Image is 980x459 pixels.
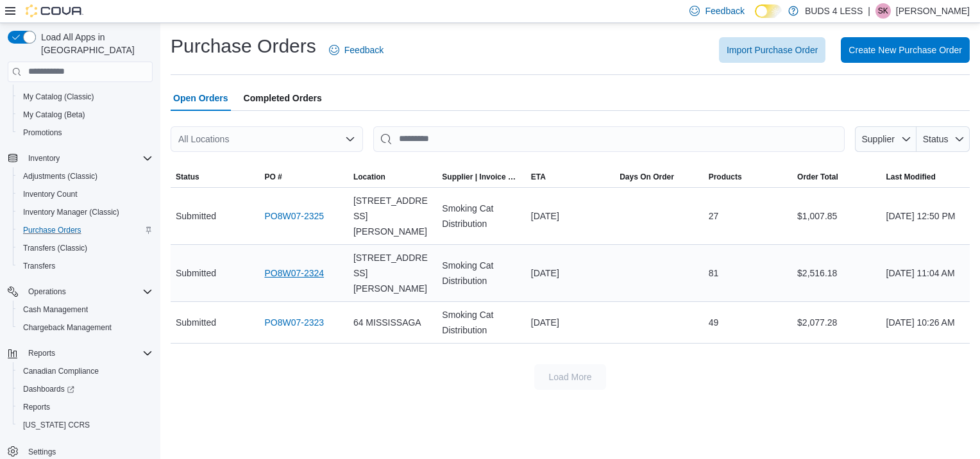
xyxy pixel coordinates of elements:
[353,172,385,182] span: Location
[875,3,891,19] div: Stacey Knisley
[23,284,153,299] span: Operations
[727,44,818,56] span: Import Purchase Order
[709,315,719,330] span: 49
[13,257,158,275] button: Transfers
[264,265,324,281] a: PO8W07-2324
[13,203,158,221] button: Inventory Manager (Classic)
[792,310,881,335] div: $2,077.28
[373,126,845,152] input: This is a search bar. After typing your query, hit enter to filter the results lower in the page.
[13,398,158,416] button: Reports
[881,260,970,286] div: [DATE] 11:04 AM
[28,348,55,358] span: Reports
[23,225,81,235] span: Purchase Orders
[13,301,158,319] button: Cash Management
[709,208,719,224] span: 27
[18,125,67,140] a: Promotions
[704,167,792,187] button: Products
[437,196,525,237] div: Smoking Cat Distribution
[13,185,158,203] button: Inventory Count
[23,384,74,394] span: Dashboards
[18,302,153,317] span: Cash Management
[792,167,881,187] button: Order Total
[26,4,83,17] img: Cova
[18,302,93,317] a: Cash Management
[442,172,520,182] span: Supplier | Invoice Number
[719,37,825,63] button: Import Purchase Order
[353,193,432,239] span: [STREET_ADDRESS][PERSON_NAME]
[531,172,546,182] span: ETA
[709,172,742,182] span: Products
[18,107,90,122] a: My Catalog (Beta)
[896,3,970,19] p: [PERSON_NAME]
[534,364,606,390] button: Load More
[348,167,437,187] button: Location
[171,167,259,187] button: Status
[917,126,970,152] button: Status
[709,265,719,281] span: 81
[437,253,525,294] div: Smoking Cat Distribution
[792,203,881,229] div: $1,007.85
[18,107,153,122] span: My Catalog (Beta)
[18,169,103,184] a: Adjustments (Classic)
[28,287,66,297] span: Operations
[264,315,324,330] a: PO8W07-2323
[23,346,153,361] span: Reports
[18,204,124,220] a: Inventory Manager (Classic)
[614,167,703,187] button: Days On Order
[13,124,158,142] button: Promotions
[23,346,60,361] button: Reports
[792,260,881,286] div: $2,516.18
[18,222,87,238] a: Purchase Orders
[173,85,228,111] span: Open Orders
[176,315,216,330] span: Submitted
[849,44,962,56] span: Create New Purchase Order
[620,172,674,182] span: Days On Order
[855,126,917,152] button: Supplier
[878,3,888,19] span: SK
[18,417,95,433] a: [US_STATE] CCRS
[264,172,282,182] span: PO #
[13,416,158,434] button: [US_STATE] CCRS
[755,4,782,18] input: Dark Mode
[18,187,153,202] span: Inventory Count
[176,172,199,182] span: Status
[23,420,90,430] span: [US_STATE] CCRS
[18,169,153,184] span: Adjustments (Classic)
[23,151,65,166] button: Inventory
[886,172,936,182] span: Last Modified
[18,417,153,433] span: Washington CCRS
[18,222,153,238] span: Purchase Orders
[23,366,99,376] span: Canadian Compliance
[353,315,421,330] span: 64 MISSISSAGA
[345,134,355,144] button: Open list of options
[171,33,316,59] h1: Purchase Orders
[23,189,78,199] span: Inventory Count
[28,153,60,163] span: Inventory
[13,319,158,337] button: Chargeback Management
[18,187,83,202] a: Inventory Count
[705,4,744,17] span: Feedback
[549,371,592,383] span: Load More
[23,128,62,138] span: Promotions
[23,110,85,120] span: My Catalog (Beta)
[13,362,158,380] button: Canadian Compliance
[36,31,153,56] span: Load All Apps in [GEOGRAPHIC_DATA]
[259,167,348,187] button: PO #
[437,302,525,343] div: Smoking Cat Distribution
[841,37,970,63] button: Create New Purchase Order
[18,258,153,274] span: Transfers
[18,399,55,415] a: Reports
[18,399,153,415] span: Reports
[18,381,153,397] span: Dashboards
[3,283,158,301] button: Operations
[23,402,50,412] span: Reports
[244,85,322,111] span: Completed Orders
[18,125,153,140] span: Promotions
[868,3,870,19] p: |
[13,380,158,398] a: Dashboards
[923,134,949,144] span: Status
[18,89,99,104] a: My Catalog (Classic)
[526,260,614,286] div: [DATE]
[526,167,614,187] button: ETA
